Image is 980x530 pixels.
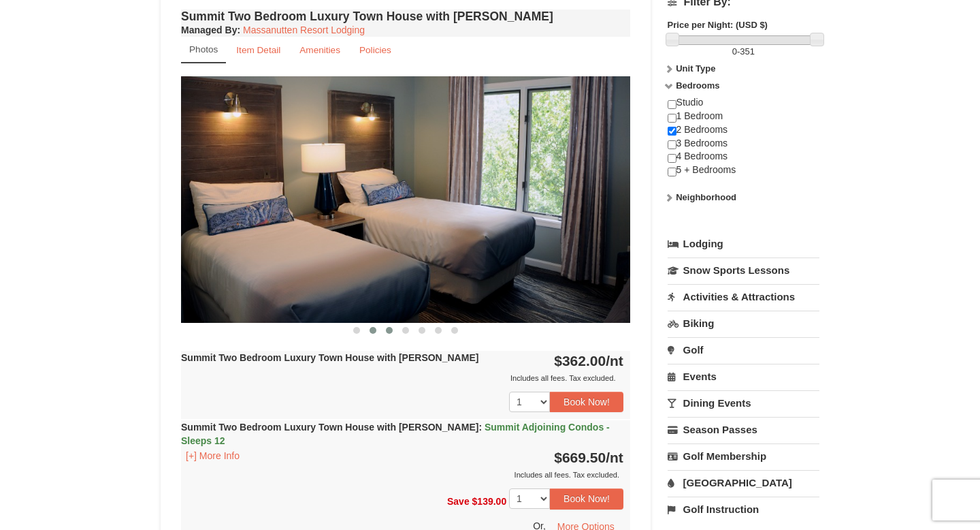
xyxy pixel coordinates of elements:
[181,37,226,63] a: Photos
[668,364,819,389] a: Events
[668,258,819,283] a: Snow Sports Lessons
[550,488,623,509] button: Book Now!
[243,25,365,35] a: Massanutten Resort Lodging
[189,44,218,54] small: Photos
[359,45,391,55] small: Policies
[740,46,755,57] span: 351
[472,496,507,507] span: $139.00
[668,96,819,191] div: Studio 1 Bedroom 2 Bedrooms 3 Bedrooms 4 Bedrooms 5 + Bedrooms
[181,25,237,35] span: Managed By
[554,353,623,369] strong: $362.00
[181,352,478,363] strong: Summit Two Bedroom Luxury Town House with [PERSON_NAME]
[676,63,715,74] strong: Unit Type
[676,192,736,202] strong: Neighborhood
[181,422,610,446] span: Summit Adjoining Condos - Sleeps 12
[236,45,280,55] small: Item Detail
[668,390,819,416] a: Dining Events
[181,25,240,35] strong: :
[181,10,630,23] h4: Summit Two Bedroom Luxury Town House with [PERSON_NAME]
[668,470,819,495] a: [GEOGRAPHIC_DATA]
[350,37,400,63] a: Policies
[478,422,482,433] span: :
[732,46,737,57] span: 0
[668,417,819,442] a: Season Passes
[181,371,623,385] div: Includes all fees. Tax excluded.
[668,337,819,362] a: Golf
[550,392,623,412] button: Book Now!
[554,450,606,465] span: $669.50
[668,45,819,59] label: -
[676,80,719,91] strong: Bedrooms
[181,422,610,446] strong: Summit Two Bedroom Luxury Town House with [PERSON_NAME]
[606,353,623,369] span: /nt
[668,497,819,522] a: Golf Instruction
[299,45,340,55] small: Amenities
[668,20,768,30] strong: Price per Night: (USD $)
[227,37,289,63] a: Item Detail
[668,232,819,256] a: Lodging
[606,450,623,465] span: /nt
[291,37,349,63] a: Amenities
[181,468,623,482] div: Includes all fees. Tax excluded.
[181,76,630,322] img: 18876286-203-b82bb466.png
[668,311,819,336] a: Biking
[668,443,819,469] a: Golf Membership
[447,496,470,507] span: Save
[668,284,819,309] a: Activities & Attractions
[181,448,244,463] button: [+] More Info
